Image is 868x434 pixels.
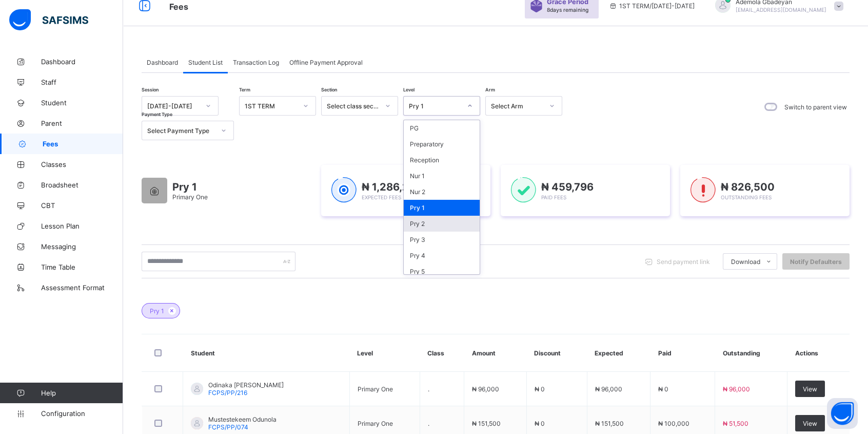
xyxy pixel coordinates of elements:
span: FCPS/PP/074 [208,423,248,431]
span: Level [403,87,415,92]
span: Help [41,389,123,397]
div: Nur 1 [404,168,480,184]
div: PG [404,120,480,136]
span: session/term information [609,2,695,10]
div: Reception [404,152,480,168]
span: 8 days remaining [547,7,588,13]
div: Pry 5 [404,263,480,279]
span: ₦ 151,500 [595,420,624,427]
span: Classes [41,160,123,168]
span: Pry 1 [172,181,208,193]
div: Select Arm [491,102,543,110]
span: Messaging [41,242,123,251]
span: ₦ 0 [658,385,668,393]
div: Pry 1 [409,102,461,110]
span: View [803,420,817,427]
span: Assessment Format [41,284,123,292]
span: Broadsheet [41,181,123,189]
span: ₦ 51,500 [723,420,748,427]
span: View [803,385,817,393]
span: Term [239,87,250,92]
th: Student [183,334,350,372]
span: Primary One [358,420,393,427]
span: Student [41,99,123,107]
span: Staff [41,78,123,86]
span: Dashboard [41,58,123,66]
th: Discount [526,334,587,372]
span: Parent [41,119,123,127]
span: ₦ 0 [535,420,545,427]
span: Section [321,87,337,92]
th: Amount [464,334,527,372]
span: FCPS/PP/216 [208,389,247,397]
div: [DATE]-[DATE] [147,102,200,110]
span: CBT [41,201,123,210]
div: Nur 2 [404,184,480,200]
span: Notify Defaulters [790,258,842,266]
span: Expected Fees [362,194,401,200]
div: Pry 4 [404,248,480,263]
span: ₦ 100,000 [658,420,689,427]
span: Fees [169,2,188,12]
th: Expected [587,334,650,372]
th: Level [349,334,420,372]
span: ₦ 96,000 [595,385,622,393]
img: outstanding-1.146d663e52f09953f639664a84e30106.svg [691,177,716,203]
span: Download [731,258,760,266]
span: ₦ 0 [535,385,545,393]
span: ₦ 151,500 [472,420,501,427]
th: Class [420,334,464,372]
span: Session [142,87,159,92]
label: Switch to parent view [784,103,847,111]
span: ₦ 96,000 [472,385,499,393]
span: Arm [485,87,495,92]
span: ₦ 96,000 [723,385,750,393]
span: Lesson Plan [41,222,123,230]
span: Time Table [41,263,123,271]
span: Pry 1 [150,307,164,315]
span: Transaction Log [233,59,279,66]
span: Odinaka [PERSON_NAME] [208,381,284,389]
span: Paid Fees [541,194,566,200]
span: ₦ 826,500 [721,181,775,193]
img: expected-1.03dd87d44185fb6c27cc9b2570c10499.svg [331,177,357,203]
span: Send payment link [657,258,710,266]
span: Fees [43,140,123,148]
th: Outstanding [715,334,787,372]
span: . [428,420,429,427]
th: Actions [787,334,850,372]
div: Pry 1 [404,200,480,216]
span: Student List [188,59,223,66]
img: paid-1.3eb1404cbcb1d3b736510a26bbfa3ccb.svg [511,177,536,203]
span: ₦ 1,286,296 [362,181,422,193]
span: Mustestekeem Odunola [208,416,277,423]
span: Configuration [41,409,123,418]
div: Pry 2 [404,216,480,232]
span: Outstanding Fees [721,194,772,200]
button: Open asap [827,398,858,429]
th: Paid [650,334,715,372]
div: Preparatory [404,136,480,152]
span: ₦ 459,796 [541,181,594,193]
div: 1ST TERM [245,102,297,110]
span: Offline Payment Approval [289,59,363,66]
span: Payment Type [142,111,172,117]
div: Select class section [327,102,379,110]
img: safsims [9,9,88,31]
span: . [428,385,429,393]
span: Primary One [172,193,208,201]
div: Pry 3 [404,232,480,248]
span: [EMAIL_ADDRESS][DOMAIN_NAME] [736,7,826,13]
span: Dashboard [147,59,178,66]
span: Primary One [358,385,393,393]
div: Select Payment Type [147,127,215,135]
